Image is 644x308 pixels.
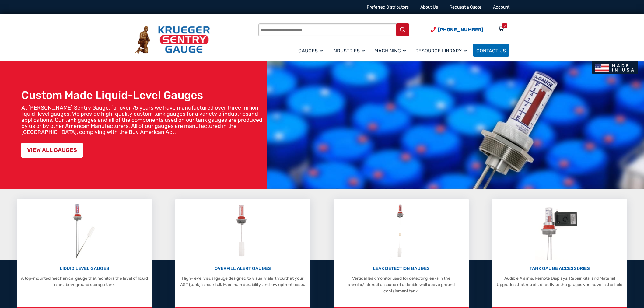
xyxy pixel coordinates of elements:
a: Preferred Distributors [367,5,409,10]
img: Krueger Sentry Gauge [135,26,210,54]
a: Account [493,5,509,10]
div: 0 [504,23,506,28]
a: Request a Quote [450,5,481,10]
img: Liquid Level Gauges [68,202,100,260]
h1: Custom Made Liquid-Level Gauges [21,89,264,102]
img: Overfill Alert Gauges [229,202,256,260]
p: At [PERSON_NAME] Sentry Gauge, for over 75 years we have manufactured over three million liquid-l... [21,105,264,135]
span: Resource Library [415,48,467,54]
span: Gauges [298,48,323,54]
span: Machining [374,48,406,54]
a: About Us [420,5,438,10]
a: VIEW ALL GAUGES [21,143,83,158]
p: LEAK DETECTION GAUGES [337,265,466,272]
a: Gauges [295,43,329,58]
a: Industries [329,43,371,58]
img: Tank Gauge Accessories [535,202,584,260]
a: industries [224,110,248,117]
a: Contact Us [473,44,509,57]
p: A top-mounted mechanical gauge that monitors the level of liquid in an aboveground storage tank. [20,275,149,288]
a: Phone Number (920) 434-8860 [431,26,483,33]
span: Contact Us [476,48,506,54]
a: Resource Library [412,43,473,58]
p: LIQUID LEVEL GAUGES [20,265,149,272]
p: TANK GAUGE ACCESSORIES [495,265,624,272]
a: Machining [371,43,412,58]
span: [PHONE_NUMBER] [438,27,483,33]
p: OVERFILL ALERT GAUGES [178,265,307,272]
p: Vertical leak monitor used for detecting leaks in the annular/interstitial space of a double wall... [337,275,466,294]
span: Industries [332,48,365,54]
img: bg_hero_bannerksentry [267,61,644,189]
p: Audible Alarms, Remote Displays, Repair Kits, and Material Upgrades that retrofit directly to the... [495,275,624,288]
img: Leak Detection Gauges [389,202,413,260]
img: Made In USA [592,61,638,74]
p: High-level visual gauge designed to visually alert you that your AST (tank) is near full. Maximum... [178,275,307,288]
